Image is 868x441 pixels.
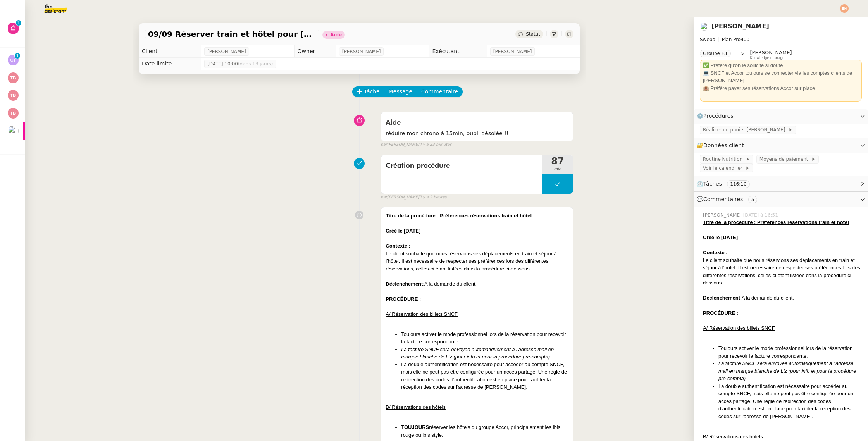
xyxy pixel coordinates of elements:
span: 400 [741,37,749,42]
img: svg [840,4,849,13]
span: Message [389,87,412,96]
div: A la demande du client. [703,294,862,302]
li: Toujours activer le mode professionnel lors de la réservation pour recevoir la facture correspond... [718,345,862,360]
span: Commentaires [703,196,743,202]
button: Tâche [352,86,384,97]
u: Contexte : [703,250,728,255]
span: réduire mon chrono à 15min, oubli désolée !! [386,129,568,138]
u: Titre de la procédure : Préférences réservations train et hôtel [386,213,532,219]
p: 1 [16,53,19,60]
a: [PERSON_NAME] [711,22,769,30]
img: svg [8,90,19,101]
span: 🔐 [697,141,747,150]
span: [PERSON_NAME] [750,50,792,55]
span: [DATE] 10:00 [207,60,273,68]
nz-badge-sup: 1 [15,53,20,59]
span: Aide [386,119,401,126]
u: PROCÉDURE : [386,296,421,302]
small: [PERSON_NAME] [381,141,451,148]
strong: TOUJOURS [401,424,429,430]
u: : [423,281,424,287]
td: Client [139,45,201,58]
div: 💬Commentaires 5 [694,192,868,207]
nz-tag: 5 [748,196,758,203]
span: Voir le calendrier [703,164,745,172]
span: Tâches [703,181,722,187]
span: Knowledge manager [750,56,786,60]
td: Owner [294,45,336,58]
u: : [740,295,742,301]
span: Procédures [703,113,734,119]
u: B/ Réservations des hôtels [703,434,763,439]
div: 💻 SNCF et Accor toujours se connecter via les comptes clients de [PERSON_NAME] [703,69,859,84]
u: B/ Réservations des hôtels [386,404,446,410]
span: 💬 [697,196,760,202]
u: Déclenchement [703,295,740,301]
div: ⏲️Tâches 116:10 [694,176,868,191]
img: svg [8,55,19,65]
u: Titre de la procédure : Préférences réservations train et hôtel [703,219,849,225]
span: Données client [703,142,744,148]
span: Plan Pro [722,37,741,42]
nz-badge-sup: 1 [16,20,21,26]
li: La double authentification est nécessaire pour accéder au compte SNCF, mais elle ne peut pas être... [718,382,862,420]
div: Le client souhaite que nous réservions ses déplacements en train et séjour à l'hôtel. Il est néce... [703,257,862,287]
img: users%2F8F3ae0CdRNRxLT9M8DTLuFZT1wq1%2Favatar%2F8d3ba6ea-8103-41c2-84d4-2a4cca0cf040 [700,22,708,31]
div: A la demande du client. [386,280,568,288]
span: [PERSON_NAME] [207,48,246,55]
small: [PERSON_NAME] [381,194,446,201]
u: A/ Réservation des billets SNCF [386,311,458,317]
u: PROCÉDURE : [703,310,738,316]
li: réserver les hôtels du groupe Accor, principalement les ibis rouge ou ibis style. [401,424,568,439]
div: Le client souhaite que nous réservions ses déplacements en train et séjour à l'hôtel. Il est néce... [386,250,568,273]
div: 🔐Données client [694,138,868,153]
span: [PERSON_NAME] [342,48,381,55]
li: Toujours activer le mode professionnel lors de la réservation pour recevoir la facture correspond... [401,331,568,346]
img: svg [8,108,19,119]
app-user-label: Knowledge manager [750,50,792,60]
span: il y a 2 heures [419,194,447,201]
nz-tag: Groupe F.1 [700,50,731,57]
div: Aide [330,33,342,37]
span: Réaliser un panier [PERSON_NAME] [703,126,788,134]
span: il y a 23 minutes [419,141,452,148]
span: [PERSON_NAME] [703,212,743,219]
span: ⚙️ [697,112,737,121]
span: 09/09 Réserver train et hôtel pour [GEOGRAPHIC_DATA] [148,30,316,38]
u: Contexte : [386,243,410,249]
span: [PERSON_NAME] [493,48,532,55]
span: ⏲️ [697,181,756,187]
strong: Créé le [DATE] [703,234,738,240]
u: Déclenchement [386,281,423,287]
span: Création procédure [386,160,537,172]
span: min [542,166,573,172]
span: Routine Nutrition [703,155,746,163]
img: svg [8,72,19,83]
span: Swebo [700,37,715,42]
img: users%2FtFhOaBya8rNVU5KG7br7ns1BCvi2%2Favatar%2Faa8c47da-ee6c-4101-9e7d-730f2e64f978 [8,126,19,136]
span: Statut [526,31,540,37]
td: Exécutant [429,45,487,58]
em: La facture SNCF sera envoyée automatiquement à l'adresse mail en marque blanche de Liz (pour info... [401,346,554,360]
span: [DATE] à 16:51 [743,212,780,219]
nz-tag: 116:10 [727,180,749,188]
div: ⚙️Procédures [694,109,868,124]
div: ✅ Préfère qu'on le sollicite si doute [703,62,859,69]
span: par [381,194,387,201]
strong: Créé le [DATE] [386,228,420,234]
div: 🏨 Préfère payer ses réservations Accor sur place [703,84,859,92]
td: Date limite [139,58,201,70]
button: Commentaire [417,86,463,97]
span: par [381,141,387,148]
span: & [740,50,744,60]
span: 87 [542,157,573,166]
span: (dans 13 jours) [238,61,273,67]
em: La facture SNCF sera envoyée automatiquement à l'adresse mail en marque blanche de Liz (pour info... [718,360,856,381]
span: Tâche [364,87,380,96]
button: Message [384,86,417,97]
span: Moyens de paiement [759,155,811,163]
p: 1 [17,20,20,27]
li: La double authentification est nécessaire pour accéder au compte SNCF, mais elle ne peut pas être... [401,361,568,391]
u: A/ Réservation des billets SNCF [703,325,775,331]
span: Commentaire [421,87,458,96]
